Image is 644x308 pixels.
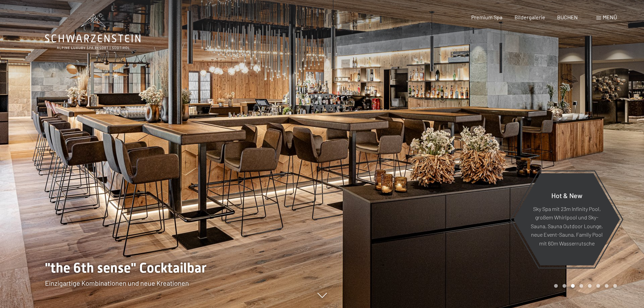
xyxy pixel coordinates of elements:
[596,284,600,288] div: Carousel Page 6
[588,284,592,288] div: Carousel Page 5
[515,14,545,20] a: Bildergalerie
[563,284,566,288] div: Carousel Page 2
[530,204,603,247] p: Sky Spa mit 23m Infinity Pool, großem Whirlpool und Sky-Sauna, Sauna Outdoor Lounge, neue Event-S...
[603,14,617,20] span: Menü
[552,284,617,288] div: Carousel Pagination
[554,284,558,288] div: Carousel Page 1
[579,284,583,288] div: Carousel Page 4
[551,191,582,199] span: Hot & New
[557,14,578,20] a: BUCHEN
[513,173,620,266] a: Hot & New Sky Spa mit 23m Infinity Pool, großem Whirlpool und Sky-Sauna, Sauna Outdoor Lounge, ne...
[605,284,609,288] div: Carousel Page 7
[613,284,617,288] div: Carousel Page 8
[471,14,502,20] a: Premium Spa
[571,284,575,288] div: Carousel Page 3 (Current Slide)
